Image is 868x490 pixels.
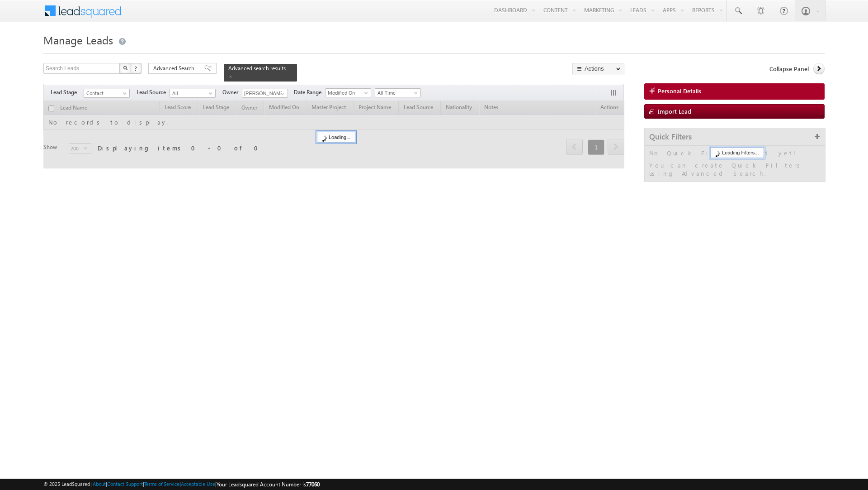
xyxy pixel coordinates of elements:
input: Type to Search [242,89,288,98]
span: Your Leadsquared Account Number is [217,481,320,488]
span: Personal Details [658,87,701,95]
button: Actions [572,63,624,74]
div: Loading... [317,132,355,143]
a: About [93,481,106,487]
span: All Time [375,89,418,97]
span: Modified On [325,89,368,97]
a: Contact [84,89,130,98]
span: Advanced Search [153,64,197,72]
a: Terms of Service [144,481,179,487]
a: Personal Details [644,83,825,100]
a: Modified On [325,88,371,97]
span: All [170,89,213,97]
span: Date Range [294,88,325,96]
span: Contact [84,89,127,97]
span: Advanced search results [228,65,286,72]
span: ? [134,64,138,72]
a: Acceptable Use [181,481,215,487]
a: Contact Support [107,481,143,487]
span: Lead Source [137,88,170,96]
span: Lead Stage [51,88,84,96]
span: Collapse Panel [769,65,809,73]
button: ? [131,63,142,74]
img: Search [123,66,127,70]
span: Owner [222,88,242,96]
span: Manage Leads [43,33,113,47]
span: 77060 [306,481,320,488]
span: © 2025 LeadSquared | | | | | [43,480,320,489]
a: Show All Items [276,89,287,98]
a: All [170,89,216,98]
span: Import Lead [658,107,691,115]
a: All Time [375,88,421,97]
div: Loading Filters... [710,147,764,158]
